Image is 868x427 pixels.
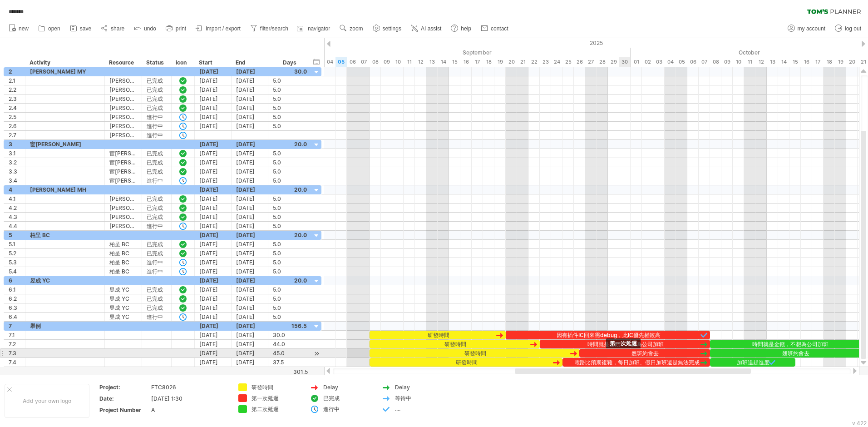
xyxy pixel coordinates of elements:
div: 宦[PERSON_NAME] [109,158,137,167]
div: 7.3 [9,349,20,357]
div: [DATE] [232,213,268,221]
div: 7.1 [9,331,20,339]
div: Wednesday, 17 September 2025 [472,57,483,67]
div: 進行中 [147,258,167,267]
div: 研發時間 [370,331,506,339]
div: [DATE] [232,358,268,367]
div: 5.2 [9,249,20,258]
div: Friday, 19 September 2025 [494,57,506,67]
div: Sunday, 21 September 2025 [517,57,528,67]
div: 宦[PERSON_NAME] [109,167,137,176]
a: AI assist [409,23,444,35]
div: Monday, 8 September 2025 [370,57,381,67]
div: 已完成 [323,394,373,402]
div: Project Number [99,406,149,414]
span: save [80,25,91,32]
div: 已完成 [147,249,167,258]
div: [PERSON_NAME] MH [109,194,137,203]
div: [PERSON_NAME] MY [109,104,137,112]
div: 4.1 [9,194,20,203]
div: [PERSON_NAME] MH [109,204,137,212]
div: Wednesday, 8 October 2025 [710,57,721,67]
div: [DATE] [232,313,268,321]
a: new [6,23,31,35]
span: import / export [206,25,241,32]
a: print [163,23,189,35]
div: 研發時間 [370,340,540,348]
div: 4 [9,185,20,194]
div: 6.2 [9,294,20,303]
div: 5.4 [9,267,20,276]
div: Tuesday, 14 October 2025 [778,57,789,67]
div: 6.3 [9,303,20,312]
div: 5.0 [273,76,307,85]
a: filter/search [248,23,291,35]
div: 第一次延遲 [606,338,641,348]
div: 已完成 [147,85,167,94]
div: 5.0 [273,285,307,294]
div: [DATE] [232,322,268,330]
div: 3.2 [9,158,20,167]
div: 5.0 [273,294,307,303]
div: 第二次延遲 [252,405,301,413]
div: 已完成 [147,285,167,294]
a: log out [833,23,864,35]
div: Thursday, 4 September 2025 [324,57,335,67]
div: 30.0 [273,331,307,339]
div: [DATE] [232,276,268,285]
div: [DATE] [195,185,232,194]
div: Sunday, 28 September 2025 [597,57,608,67]
div: 44.0 [273,340,307,348]
div: [PERSON_NAME] MY [109,131,137,139]
div: Sunday, 7 September 2025 [358,57,370,67]
div: [DATE] [232,176,268,185]
div: Resource [109,58,137,67]
div: Monday, 20 October 2025 [846,57,858,67]
span: log out [845,25,861,32]
div: 2.3 [9,94,20,103]
div: [DATE] [232,194,268,203]
div: 已完成 [147,167,167,176]
div: FTC8026 [151,383,227,391]
div: Add your own logo [5,384,89,418]
div: [DATE] [232,94,268,103]
div: Wednesday, 1 October 2025 [631,57,642,67]
div: 5.0 [273,122,307,130]
div: Tuesday, 7 October 2025 [699,57,710,67]
div: Thursday, 18 September 2025 [483,57,494,67]
div: 4.4 [9,222,20,230]
div: Saturday, 6 September 2025 [347,57,358,67]
div: 已完成 [147,194,167,203]
div: 柏呈 BC [109,240,137,248]
div: 5.0 [273,213,307,221]
div: [DATE] [195,294,232,303]
div: 6.1 [9,285,20,294]
div: 5.0 [273,113,307,121]
div: Saturday, 20 September 2025 [506,57,517,67]
div: 3.1 [9,149,20,158]
div: [DATE] [232,267,268,276]
div: 5.0 [273,85,307,94]
div: 2.2 [9,85,20,94]
div: [DATE] [232,331,268,339]
div: 5.1 [9,240,20,248]
div: 已完成 [147,94,167,103]
div: [DATE] [232,104,268,112]
div: 已完成 [147,303,167,312]
div: 翹班約會去 [579,349,710,357]
div: 進行中 [147,267,167,276]
div: 2 [9,67,20,76]
div: 5.0 [273,167,307,176]
div: 5.0 [273,313,307,321]
div: [DATE] [195,176,232,185]
div: 第一次延遲 [252,394,301,402]
div: 2.5 [9,113,20,121]
div: [DATE] [232,222,268,230]
div: Tuesday, 9 September 2025 [381,57,392,67]
div: Friday, 12 September 2025 [415,57,426,67]
div: 宦[PERSON_NAME] [109,149,137,158]
div: [DATE] [232,249,268,258]
div: 5.0 [273,249,307,258]
div: [DATE] [232,167,268,176]
div: [DATE] [195,85,232,94]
